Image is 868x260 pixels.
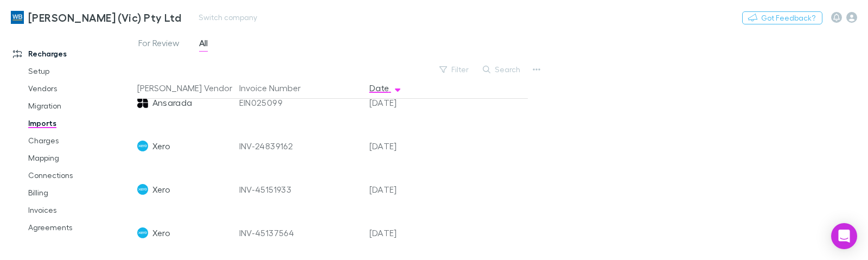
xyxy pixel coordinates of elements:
[831,223,857,249] div: Open Intercom Messenger
[138,37,180,52] span: For Review
[137,77,245,99] button: [PERSON_NAME] Vendor
[17,201,143,219] a: Invoices
[137,184,148,195] img: Xero's Logo
[365,81,430,124] div: [DATE]
[4,4,188,30] a: [PERSON_NAME] (Vic) Pty Ltd
[239,168,361,211] div: INV-45151933
[17,80,143,97] a: Vendors
[17,132,143,149] a: Charges
[742,11,822,24] button: Got Feedback?
[11,11,24,24] img: William Buck (Vic) Pty Ltd's Logo
[17,219,143,236] a: Agreements
[17,62,143,80] a: Setup
[137,227,148,238] img: Xero's Logo
[239,124,361,168] div: INV-24839162
[17,184,143,201] a: Billing
[365,211,430,255] div: [DATE]
[192,11,264,24] button: Switch company
[17,97,143,115] a: Migration
[152,168,170,211] span: Xero
[2,45,143,62] a: Recharges
[152,81,193,124] span: Ansarada
[137,141,148,151] img: Xero's Logo
[434,63,475,76] button: Filter
[152,124,170,168] span: Xero
[239,77,314,99] button: Invoice Number
[365,124,430,168] div: [DATE]
[199,37,208,52] span: All
[365,168,430,211] div: [DATE]
[17,167,143,184] a: Connections
[239,211,361,255] div: INV-45137564
[137,97,148,108] img: Ansarada's Logo
[477,63,527,76] button: Search
[239,81,361,124] div: EIN025099
[17,115,143,132] a: Imports
[28,11,181,24] h3: [PERSON_NAME] (Vic) Pty Ltd
[152,211,170,255] span: Xero
[17,149,143,167] a: Mapping
[369,77,402,99] button: Date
